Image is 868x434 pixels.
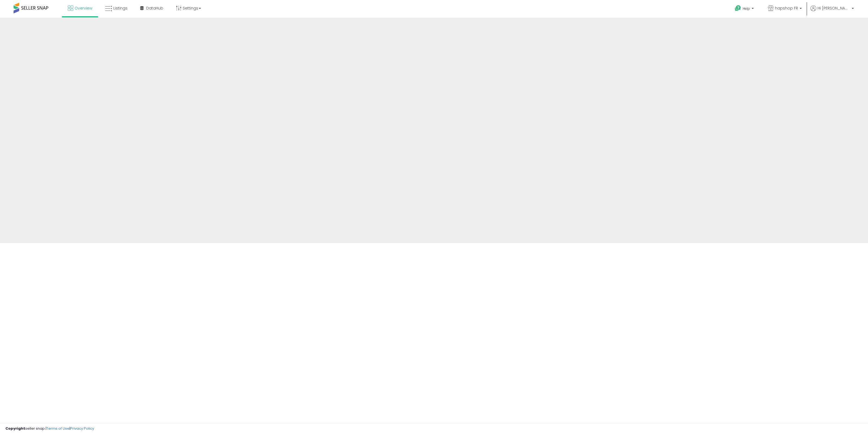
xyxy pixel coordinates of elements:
span: Overview [75,5,92,11]
span: Listings [113,5,127,11]
i: Get Help [735,5,741,12]
a: Help [730,1,759,18]
span: Hi [PERSON_NAME] [818,5,850,11]
span: DataHub [146,5,163,11]
span: Help [743,6,750,11]
span: hapshop FR [775,5,798,11]
a: Hi [PERSON_NAME] [810,5,854,18]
